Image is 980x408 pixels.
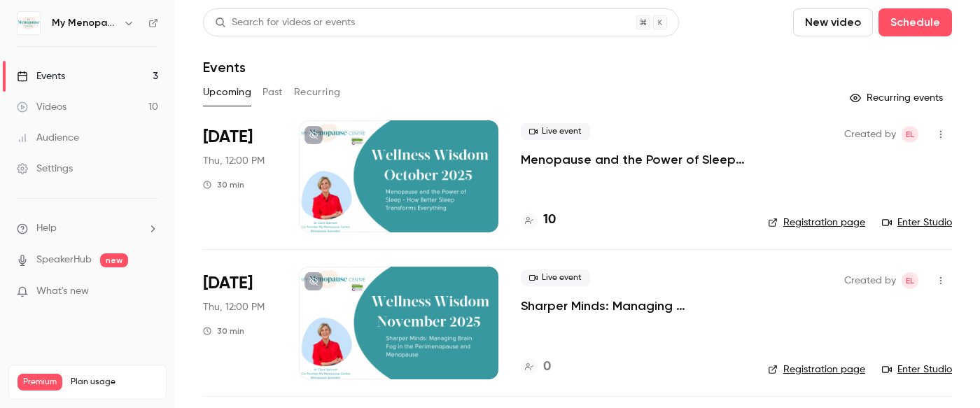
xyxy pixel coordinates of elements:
div: Audience [17,131,79,145]
span: [DATE] [203,126,253,148]
span: What's new [36,284,89,299]
button: New video [793,8,873,36]
div: Search for videos or events [215,15,355,30]
a: 0 [521,358,551,377]
a: Registration page [768,363,865,377]
a: Registration page [768,216,865,230]
span: [DATE] [203,272,253,295]
span: Thu, 12:00 PM [203,154,265,168]
div: 30 min [203,325,244,337]
div: Oct 30 Thu, 12:00 PM (Europe/London) [203,120,276,232]
iframe: Noticeable Trigger [141,286,158,298]
a: Enter Studio [882,216,952,230]
div: 30 min [203,179,244,190]
a: Menopause and the Power of Sleep - How Better Sleep Transforms Everything [521,151,745,168]
span: Thu, 12:00 PM [203,300,265,314]
span: EL [906,126,914,143]
div: Events [17,69,65,83]
span: Premium [17,374,62,391]
span: new [100,253,128,267]
span: Live event [521,123,590,140]
button: Recurring events [843,87,952,109]
span: EL [906,272,914,289]
span: Emma Lambourne [902,126,918,143]
li: help-dropdown-opener [17,221,158,236]
span: Plan usage [71,377,157,388]
button: Schedule [878,8,952,36]
h4: 10 [543,211,556,230]
button: Recurring [294,81,341,104]
div: Settings [17,162,73,176]
img: My Menopause Centre - Wellness Wisdom [17,12,40,34]
a: SpeakerHub [36,253,92,267]
h4: 0 [543,358,551,377]
button: Upcoming [203,81,251,104]
span: Created by [844,126,896,143]
h1: Events [203,59,246,76]
span: Created by [844,272,896,289]
h6: My Menopause Centre - Wellness Wisdom [52,16,118,30]
span: Emma Lambourne [902,272,918,289]
a: 10 [521,211,556,230]
span: Help [36,221,57,236]
div: Nov 27 Thu, 12:00 PM (Europe/London) [203,267,276,379]
a: Sharper Minds: Managing [MEDICAL_DATA] in the [MEDICAL_DATA] and Menopause [521,297,745,314]
span: Live event [521,269,590,286]
div: Videos [17,100,66,114]
button: Past [262,81,283,104]
a: Enter Studio [882,363,952,377]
